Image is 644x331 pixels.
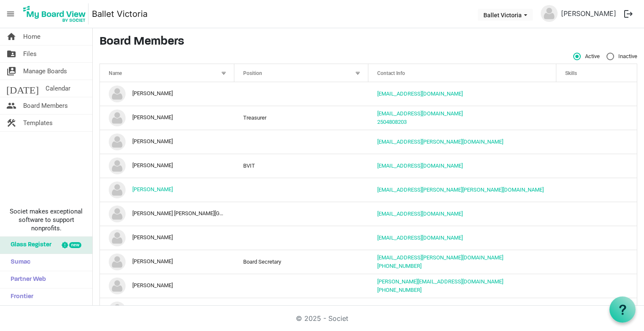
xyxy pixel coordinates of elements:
[109,85,126,102] img: no-profile-picture.svg
[23,28,40,45] span: Home
[368,274,556,298] td: nicole@nicolepelan.com250-896-9651 is template cell column header Contact Info
[368,202,556,226] td: kerbyful@uvic.ca is template cell column header Contact Info
[234,82,369,106] td: column header Position
[6,28,16,45] span: home
[377,187,544,193] a: [EMAIL_ADDRESS][PERSON_NAME][PERSON_NAME][DOMAIN_NAME]
[100,130,234,154] td: Elizabeth Stevenson is template cell column header Name
[234,130,369,154] td: column header Position
[23,115,53,131] span: Templates
[6,288,33,305] span: Frontier
[6,271,46,288] span: Partner Web
[109,109,126,126] img: no-profile-picture.svg
[3,6,19,22] span: menu
[100,226,234,250] td: Linda DAngelo is template cell column header Name
[368,130,556,154] td: elizabethstevenson@shaw.ca is template cell column header Contact Info
[69,242,81,248] div: new
[100,82,234,106] td: Amaka Eneh is template cell column header Name
[23,97,68,114] span: Board Members
[99,35,637,49] h3: Board Members
[109,230,126,246] img: no-profile-picture.svg
[565,70,577,76] span: Skills
[377,278,503,285] a: [PERSON_NAME][EMAIL_ADDRESS][DOMAIN_NAME]
[556,154,637,178] td: is template cell column header Skills
[556,250,637,274] td: is template cell column header Skills
[92,5,148,22] a: Ballet Victoria
[573,53,600,60] span: Active
[606,53,637,60] span: Inactive
[620,5,637,23] button: logout
[23,45,37,62] span: Files
[6,237,51,254] span: Glass Register
[377,139,503,145] a: [EMAIL_ADDRESS][PERSON_NAME][DOMAIN_NAME]
[234,274,369,298] td: column header Position
[296,314,348,323] a: © 2025 - Societ
[368,82,556,106] td: amaka_eneh@yahoo.ca is template cell column header Contact Info
[109,70,122,76] span: Name
[100,202,234,226] td: Kathryn Kerby-Fulton Kerby-Fulton is template cell column header Name
[377,263,421,269] a: [PHONE_NUMBER]
[234,178,369,202] td: column header Position
[100,178,234,202] td: katherine McGinnis is template cell column header Name
[377,163,463,169] a: [EMAIL_ADDRESS][DOMAIN_NAME]
[234,298,369,322] td: column header Position
[6,254,30,271] span: Sumac
[234,250,369,274] td: Board Secretary column header Position
[556,82,637,106] td: is template cell column header Skills
[109,182,126,198] img: no-profile-picture.svg
[556,274,637,298] td: is template cell column header Skills
[100,154,234,178] td: Johan Destrooper is template cell column header Name
[556,130,637,154] td: is template cell column header Skills
[109,133,126,150] img: no-profile-picture.svg
[556,106,637,130] td: is template cell column header Skills
[377,287,421,293] a: [PHONE_NUMBER]
[100,298,234,322] td: Paul Destrooper is template cell column header Name
[21,3,89,24] img: My Board View Logo
[478,9,533,21] button: Ballet Victoria dropdownbutton
[6,80,39,97] span: [DATE]
[377,119,407,125] a: 2504808203
[556,202,637,226] td: is template cell column header Skills
[132,187,173,193] a: [PERSON_NAME]
[377,70,405,76] span: Contact Info
[541,5,558,22] img: no-profile-picture.svg
[377,211,463,217] a: [EMAIL_ADDRESS][DOMAIN_NAME]
[100,250,234,274] td: Mark Liscum is template cell column header Name
[377,254,503,261] a: [EMAIL_ADDRESS][PERSON_NAME][DOMAIN_NAME]
[368,154,556,178] td: bizdev@balletvictoria.ca is template cell column header Contact Info
[21,3,92,24] a: My Board View Logo
[109,302,126,318] img: no-profile-picture.svg
[109,254,126,270] img: no-profile-picture.svg
[234,202,369,226] td: column header Position
[243,70,262,76] span: Position
[377,235,463,241] a: [EMAIL_ADDRESS][DOMAIN_NAME]
[100,274,234,298] td: Nicole Pelan is template cell column header Name
[23,63,67,80] span: Manage Boards
[234,226,369,250] td: column header Position
[6,45,16,62] span: folder_shared
[46,80,70,97] span: Calendar
[100,106,234,130] td: Dawn Paniz is template cell column header Name
[556,178,637,202] td: is template cell column header Skills
[377,110,463,117] a: [EMAIL_ADDRESS][DOMAIN_NAME]
[109,278,126,294] img: no-profile-picture.svg
[368,178,556,202] td: k-mcginnis@shaw.ca is template cell column header Contact Info
[234,106,369,130] td: Treasurer column header Position
[368,250,556,274] td: mark.liscum@me.com250-886-0834 is template cell column header Contact Info
[368,226,556,250] td: boardsec@balletvictoria.ca is template cell column header Contact Info
[6,115,16,131] span: construction
[556,226,637,250] td: is template cell column header Skills
[6,63,16,80] span: switch_account
[368,106,556,130] td: dawnpaniz@gmail.com2504808203 is template cell column header Contact Info
[377,91,463,97] a: [EMAIL_ADDRESS][DOMAIN_NAME]
[6,97,16,114] span: people
[109,157,126,174] img: no-profile-picture.svg
[234,154,369,178] td: BVIT column header Position
[109,206,126,222] img: no-profile-picture.svg
[558,5,620,22] a: [PERSON_NAME]
[4,207,89,232] span: Societ makes exceptional software to support nonprofits.
[368,298,556,322] td: destrooper@balletvictoria.ca is template cell column header Contact Info
[556,298,637,322] td: is template cell column header Skills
